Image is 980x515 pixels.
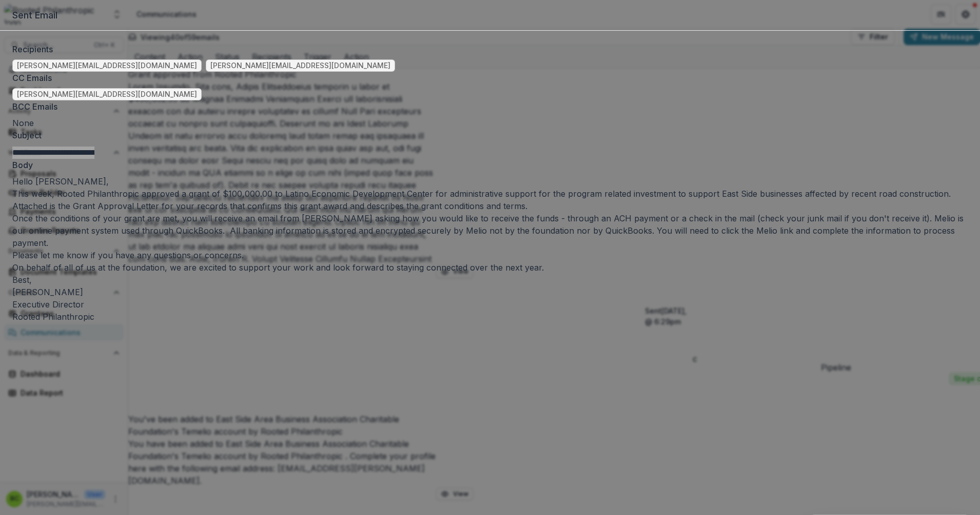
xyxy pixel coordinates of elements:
ul: None [12,117,968,129]
p: Rooted Philanthropic [12,311,968,323]
p: Best, [12,274,968,286]
span: [PERSON_NAME][EMAIL_ADDRESS][DOMAIN_NAME] [17,90,197,99]
p: This week, Rooted Philanthropic approved a grant of $100,000.00 to Latino Economic Development Ce... [12,188,968,212]
label: CC Emails [12,72,962,84]
label: BCC Emails [12,100,962,113]
p: Once the conditions of your grant are met, you will receive an email from [PERSON_NAME] asking ho... [12,212,968,249]
p: Please let me know if you have any questions or concerns. [12,249,968,261]
p: On behalf of all of us at the foundation, we are excited to support your work and look forward to... [12,261,968,274]
label: Body [12,159,962,171]
label: Recipients [12,43,962,55]
span: [PERSON_NAME][EMAIL_ADDRESS][DOMAIN_NAME] [17,61,197,70]
p: Hello [PERSON_NAME], [12,175,968,188]
p: Executive Director [12,298,968,311]
span: [PERSON_NAME][EMAIL_ADDRESS][DOMAIN_NAME] [210,61,390,70]
label: Subject [12,129,962,141]
p: [PERSON_NAME] [12,286,968,298]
